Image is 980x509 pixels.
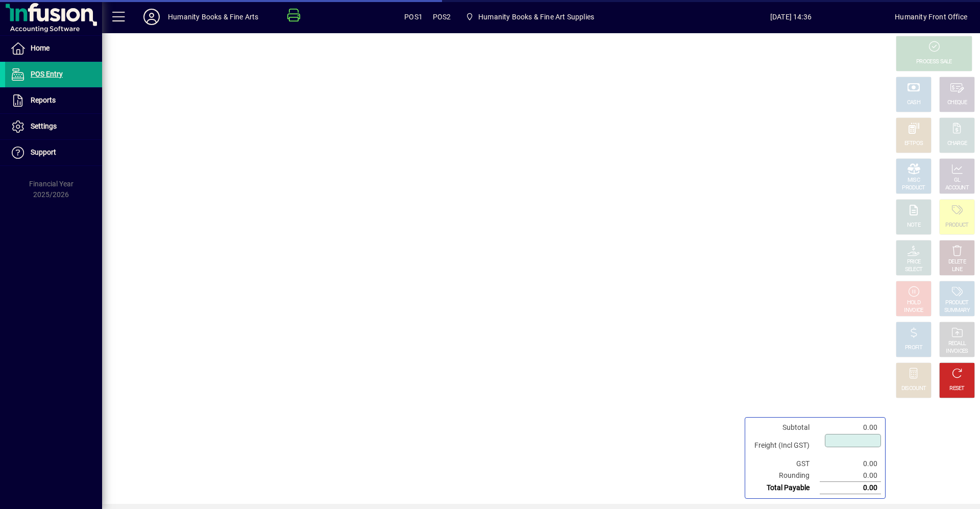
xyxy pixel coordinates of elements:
td: Freight (Incl GST) [749,433,820,458]
span: Humanity Books & Fine Art Supplies [478,9,594,25]
div: PRODUCT [945,299,968,307]
div: MISC [908,177,920,184]
td: Rounding [749,470,820,482]
span: Humanity Books & Fine Art Supplies [461,8,598,26]
div: ACCOUNT [945,184,969,192]
span: Home [31,44,50,52]
td: 0.00 [820,470,881,482]
div: PRODUCT [902,184,925,192]
div: Humanity Front Office [895,9,967,25]
div: INVOICE [904,307,923,314]
div: Humanity Books & Fine Arts [168,9,259,25]
div: PROCESS SALE [916,58,952,66]
span: Support [31,148,56,156]
a: Support [5,140,102,165]
div: PRODUCT [945,222,968,229]
div: PROFIT [905,344,922,352]
div: PRICE [907,258,921,266]
div: HOLD [907,299,920,307]
div: RESET [949,385,965,393]
td: 0.00 [820,482,881,494]
a: Home [5,36,102,61]
a: Settings [5,114,102,139]
span: Reports [31,96,56,104]
div: GL [954,177,961,184]
div: CHARGE [947,140,967,148]
button: Profile [135,8,168,26]
span: Settings [31,122,57,130]
td: Total Payable [749,482,820,494]
div: DELETE [948,258,966,266]
div: INVOICES [946,348,968,355]
td: 0.00 [820,458,881,470]
span: POS2 [433,9,451,25]
div: SUMMARY [944,307,970,314]
div: SELECT [905,266,923,274]
div: CASH [907,99,920,107]
td: 0.00 [820,422,881,433]
div: LINE [952,266,962,274]
a: Reports [5,88,102,113]
span: POS Entry [31,70,63,78]
div: NOTE [907,222,920,229]
div: CHEQUE [947,99,967,107]
span: [DATE] 14:36 [687,9,895,25]
span: POS1 [404,9,423,25]
div: DISCOUNT [901,385,926,393]
td: GST [749,458,820,470]
div: RECALL [948,340,966,348]
td: Subtotal [749,422,820,433]
div: EFTPOS [904,140,923,148]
